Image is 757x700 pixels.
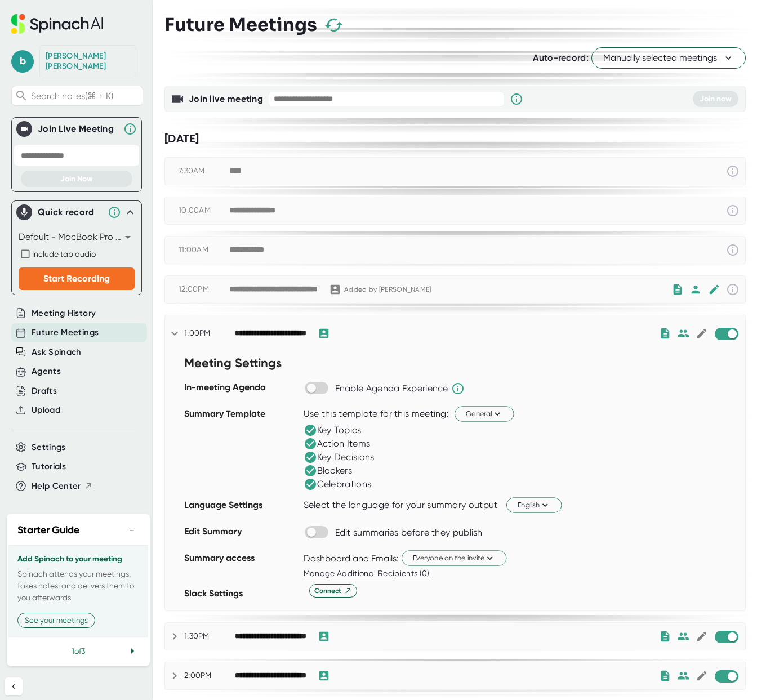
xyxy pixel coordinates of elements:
div: Enable Agenda Experience [335,383,448,394]
div: 1:30PM [184,631,235,641]
svg: This event has already passed [726,283,740,296]
button: Upload [32,404,60,417]
span: Include tab audio [32,249,96,258]
button: Connect [309,584,357,598]
div: Added by [PERSON_NAME] [344,286,431,294]
div: Language Settings [184,496,298,522]
div: Use this template for this meeting: [304,408,449,420]
button: Everyone on the invite [402,550,506,565]
button: General [455,406,514,421]
button: Settings [32,441,66,454]
button: Future Meetings [32,326,99,339]
span: Search notes (⌘ + K) [31,91,140,101]
span: 1 of 3 [72,647,85,656]
span: Join Now [60,174,93,184]
p: Spinach attends your meetings, takes notes, and delivers them to you afterwards [17,568,139,604]
div: Quick record [38,207,102,218]
div: Blockers [304,464,352,478]
div: Edit Summary [184,522,298,549]
div: Default - MacBook Pro Microphone (Built-in) [19,228,135,246]
span: Manage Additional Recipients (0) [304,569,430,578]
div: 2:00PM [184,671,235,681]
button: Collapse sidebar [5,677,23,695]
div: Action Items [304,437,371,451]
div: 11:00AM [179,245,229,255]
button: Join Now [21,171,132,187]
button: Tutorials [32,460,66,473]
span: Auto-record: [533,52,589,63]
div: In-meeting Agenda [184,378,298,404]
span: Manually selected meetings [603,51,734,65]
div: Summary access [184,549,298,584]
div: Celebrations [304,478,372,491]
button: See your meetings [17,613,95,628]
div: [DATE] [164,132,746,146]
button: Drafts [32,385,57,398]
div: Key Topics [304,423,362,437]
span: Help Center [32,480,81,493]
div: Key Decisions [304,451,375,464]
span: Join now [700,94,732,104]
div: Slack Settings [184,584,298,610]
svg: This event has already passed [726,204,740,217]
div: 7:30AM [179,166,229,176]
button: Start Recording [19,267,135,290]
div: Join Live MeetingJoin Live Meeting [16,118,137,140]
div: 10:00AM [179,206,229,216]
button: Join now [693,91,738,107]
div: Dashboard and Emails: [304,553,399,564]
div: 1:00PM [184,328,235,338]
h3: Future Meetings [164,14,317,35]
span: Start Recording [43,273,110,284]
h3: Add Spinach to your meeting [17,555,139,564]
button: Manually selected meetings [591,47,746,69]
button: English [506,497,562,512]
svg: Spinach will help run the agenda and keep track of time [451,382,465,395]
svg: This event has already passed [726,243,740,257]
button: Ask Spinach [32,346,82,359]
div: Join Live Meeting [38,123,118,135]
span: Connect [314,586,352,596]
div: Edit summaries before they publish [335,527,483,538]
div: Select the language for your summary output [304,500,498,511]
span: Everyone on the invite [413,552,495,563]
div: Quick record [16,201,137,224]
button: Manage Additional Recipients (0) [304,568,430,579]
button: Help Center [32,480,93,493]
div: Brooke Epstein [46,51,130,71]
div: 12:00PM [179,284,229,295]
b: Join live meeting [189,93,263,104]
span: General [466,408,503,419]
button: Agents [32,365,61,378]
div: Meeting Settings [184,351,298,378]
button: Meeting History [32,307,96,320]
button: − [124,522,139,538]
span: b [11,50,34,73]
div: Summary Template [184,404,298,496]
h2: Starter Guide [17,523,79,538]
img: Join Live Meeting [19,123,30,135]
span: English [518,500,550,510]
svg: This event has already passed [726,164,740,178]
